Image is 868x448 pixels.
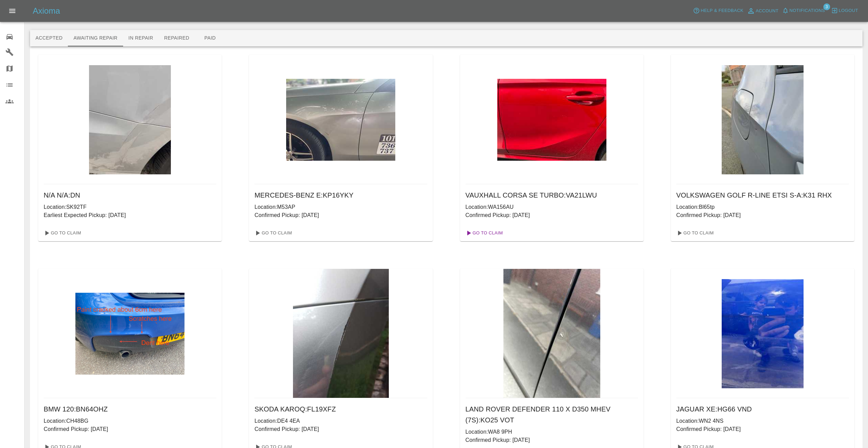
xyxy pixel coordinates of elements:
[44,404,216,415] h6: BMW 120 : BN64OHZ
[823,3,830,10] span: 3
[676,404,849,415] h6: JAGUAR XE : HG66 VND
[745,5,780,16] a: Account
[676,211,849,219] p: Confirmed Pickup: [DATE]
[674,228,716,239] a: Go To Claim
[68,30,123,46] button: Awaiting Repair
[44,203,216,211] p: Location: SK92TF
[790,7,825,15] span: Notifications
[466,211,638,219] p: Confirmed Pickup: [DATE]
[254,425,427,433] p: Confirmed Pickup: [DATE]
[33,5,60,16] h5: Axioma
[780,5,827,16] button: Notifications
[466,428,638,436] p: Location: WA8 9PH
[254,211,427,219] p: Confirmed Pickup: [DATE]
[839,7,858,15] span: Logout
[701,7,743,15] span: Help & Feedback
[159,30,195,46] button: Repaired
[676,203,849,211] p: Location: Bl65tp
[466,436,638,444] p: Confirmed Pickup: [DATE]
[254,203,427,211] p: Location: M53AP
[676,417,849,425] p: Location: WN2 4NS
[463,228,505,239] a: Go To Claim
[195,30,225,46] button: Paid
[44,190,216,201] h6: N/A N/A : DN
[123,30,159,46] button: In Repair
[252,228,294,239] a: Go To Claim
[466,190,638,201] h6: VAUXHALL CORSA SE TURBO : VA21LWU
[676,190,849,201] h6: VOLKSWAGEN GOLF R-LINE ETSI S-A : K31 RHX
[466,404,638,425] h6: LAND ROVER DEFENDER 110 X D350 MHEV (7S) : KO25 VOT
[254,190,427,201] h6: MERCEDES-BENZ E : KP16YKY
[676,425,849,433] p: Confirmed Pickup: [DATE]
[4,3,20,19] button: Open drawer
[254,417,427,425] p: Location: DE4 4EA
[30,30,68,46] button: Accepted
[254,404,427,415] h6: SKODA KAROQ : FL19XFZ
[829,5,860,16] button: Logout
[691,5,745,16] button: Help & Feedback
[41,228,83,239] a: Go To Claim
[44,417,216,425] p: Location: CH48BG
[466,203,638,211] p: Location: WA156AU
[44,211,216,219] p: Earliest Expected Pickup: [DATE]
[44,425,216,433] p: Confirmed Pickup: [DATE]
[756,7,779,15] span: Account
